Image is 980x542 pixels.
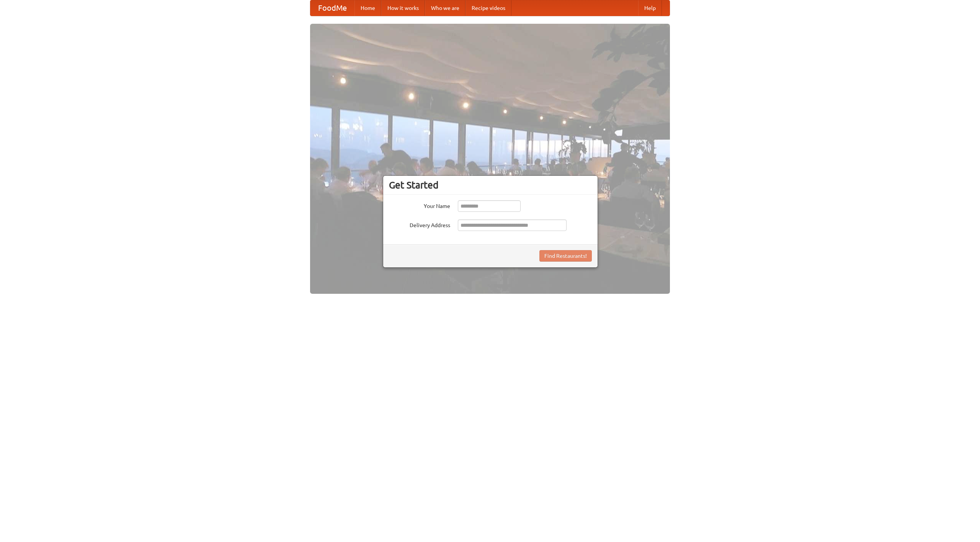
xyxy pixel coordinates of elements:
a: Who we are [425,0,465,16]
label: Your Name [389,200,450,210]
button: Find Restaurants! [539,250,592,262]
a: Home [354,0,381,16]
a: Recipe videos [465,0,511,16]
h3: Get Started [389,179,592,191]
a: Help [638,0,662,16]
a: FoodMe [310,0,354,16]
label: Delivery Address [389,219,450,229]
a: How it works [381,0,425,16]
